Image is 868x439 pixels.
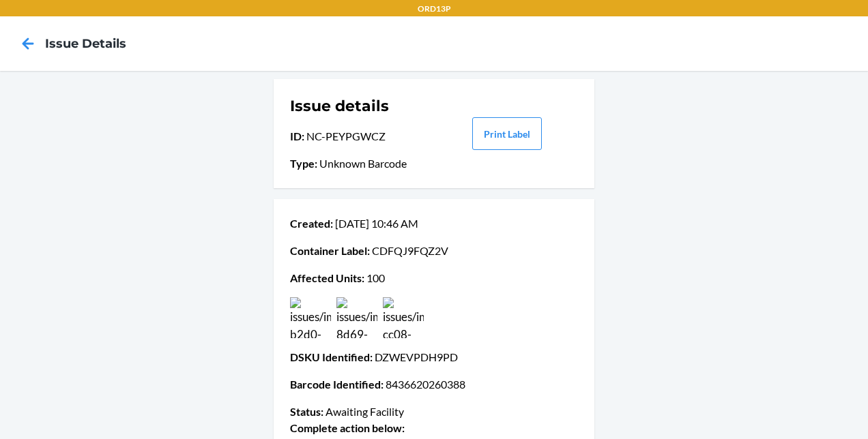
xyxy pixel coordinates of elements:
[383,297,424,338] img: issues/images/59615135-cc08-4e0a-81db-c6d1a03b9807.jpg
[290,244,370,257] span: Container Label :
[418,3,451,15] p: ORD13P
[45,35,126,52] h4: Issue details
[290,155,433,172] p: Unknown Barcode
[290,157,317,170] span: Type :
[290,376,578,393] p: 8436620260388
[472,117,542,150] button: Print Label
[290,297,331,338] img: issues/images/c12a3986-b2d0-41df-a132-29bea08d6165.jpg
[290,405,323,418] span: Status :
[290,270,578,286] p: 100
[290,130,304,142] span: ID :
[290,349,578,365] p: DZWEVPDH9PD
[290,271,364,284] span: Affected Units :
[290,243,578,259] p: CDFQJ9FQZ2V
[290,95,433,117] h1: Issue details
[290,421,405,434] span: Complete action below :
[290,215,578,232] p: [DATE] 10:46 AM
[290,350,373,363] span: DSKU Identified :
[290,378,384,391] span: Barcode Identified :
[290,217,333,230] span: Created :
[336,297,377,338] img: issues/images/7cf44c82-8d69-4696-9d6d-aeb85d2d1a30.jpg
[290,404,578,420] p: Awaiting Facility
[290,128,433,145] p: NC-PEYPGWCZ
